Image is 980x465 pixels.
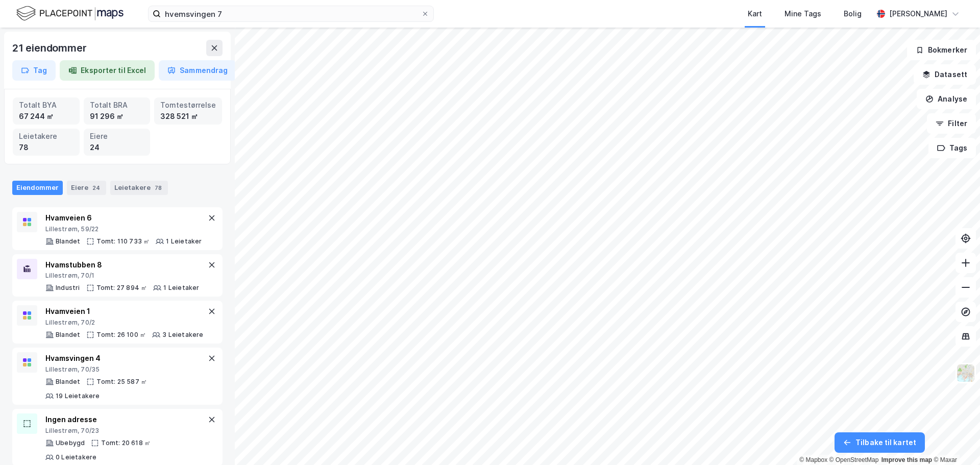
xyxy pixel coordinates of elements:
div: 24 [90,183,102,193]
div: Eiendommer [12,181,63,195]
div: Totalt BYA [19,100,73,111]
div: Eiere [90,131,144,142]
div: Lillestrøm, 70/2 [45,319,204,327]
div: 67 244 ㎡ [19,111,73,122]
div: Leietakere [19,131,73,142]
div: Ingen adresse [45,413,206,426]
div: Hvamstubben 8 [45,259,200,271]
div: Blandet [56,331,80,339]
button: Filter [927,113,976,134]
div: Industri [56,284,80,292]
div: 0 Leietakere [56,453,96,461]
button: Sammendrag [159,60,236,81]
button: Tags [928,138,976,158]
img: Z [956,363,975,383]
div: 19 Leietakere [56,392,100,400]
div: Lillestrøm, 70/23 [45,427,206,435]
div: Tomt: 110 733 ㎡ [96,237,150,246]
input: Søk på adresse, matrikkel, gårdeiere, leietakere eller personer [161,6,421,21]
div: Blandet [56,237,80,246]
div: 1 Leietaker [166,237,202,246]
div: Tomt: 26 100 ㎡ [96,331,146,339]
button: Datasett [914,64,976,85]
div: Lillestrøm, 59/22 [45,225,202,233]
div: Tomt: 27 894 ㎡ [96,284,148,292]
button: Analyse [917,89,976,109]
div: 21 eiendommer [12,40,88,56]
div: Hvamveien 6 [45,212,202,224]
button: Tag [12,60,56,81]
div: Eiere [67,181,106,195]
div: [PERSON_NAME] [889,8,947,20]
div: Tomt: 25 587 ㎡ [96,378,147,386]
img: logo.f888ab2527a4732fd821a326f86c7f29.svg [16,5,124,22]
div: 78 [153,183,164,193]
div: Leietakere [110,181,168,195]
a: Improve this map [881,456,932,463]
div: 78 [19,142,73,153]
div: Blandet [56,378,80,386]
div: Bolig [844,8,862,20]
div: 1 Leietaker [163,284,199,292]
button: Bokmerker [907,40,976,60]
div: Hvamveien 1 [45,305,204,317]
div: Tomtestørrelse [160,100,216,111]
iframe: Chat Widget [929,416,980,465]
div: Hvamsvingen 4 [45,352,206,364]
div: 328 521 ㎡ [160,111,216,122]
div: 3 Leietakere [162,331,203,339]
div: Totalt BRA [90,100,144,111]
div: Lillestrøm, 70/1 [45,272,200,280]
div: Tomt: 20 618 ㎡ [101,439,151,447]
a: OpenStreetMap [829,456,879,463]
button: Tilbake til kartet [835,432,925,453]
button: Eksporter til Excel [60,60,155,81]
div: 24 [90,142,144,153]
div: Lillestrøm, 70/35 [45,365,206,374]
div: Ubebygd [56,439,85,447]
div: 91 296 ㎡ [90,111,144,122]
a: Mapbox [799,456,827,463]
div: Kart [748,8,762,20]
div: Mine Tags [785,8,821,20]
